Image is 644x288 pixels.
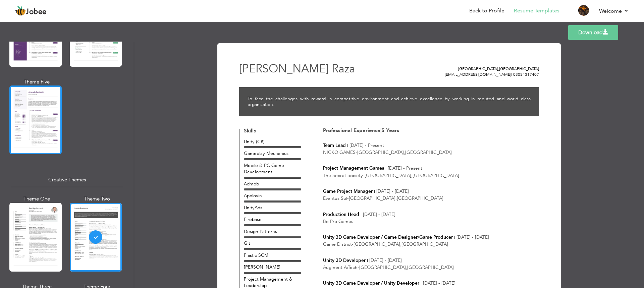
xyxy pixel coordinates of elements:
span: [DATE] - [DATE] [457,234,489,240]
div: Theme One [11,195,63,203]
span: , [404,149,405,156]
span: | [347,142,348,149]
span: , [406,264,407,271]
div: Admob [244,181,301,187]
span: , [395,195,397,201]
span: Jobee [26,8,47,16]
span: [DATE] - Present [388,165,422,171]
h4: Skills [244,128,301,134]
p: NICKO GAMES [GEOGRAPHIC_DATA] [GEOGRAPHIC_DATA] [323,149,539,156]
span: [DATE] - [DATE] [363,211,395,218]
a: Resume Templates [514,7,559,15]
span: - [358,264,359,271]
p: Evantus Sol [GEOGRAPHIC_DATA] [GEOGRAPHIC_DATA] [323,195,539,201]
span: | [374,188,375,194]
div: Gameplay Mechanics [244,150,301,157]
span: | [454,234,455,240]
div: Theme Five [11,78,63,85]
span: Unity 3D Game Developer / Unity Developer [323,280,419,286]
span: [DATE] - [DATE] [369,257,402,264]
a: Download [568,25,618,40]
div: Theme Two [71,195,123,203]
p: To face the challenges with reward in competitive environment and achieve excellence by working i... [248,96,531,108]
span: , [498,66,499,71]
p: Augment AiTech [GEOGRAPHIC_DATA] [GEOGRAPHIC_DATA] [323,264,539,271]
p: The Secret Society [GEOGRAPHIC_DATA] [GEOGRAPHIC_DATA] [323,172,539,179]
span: | [361,211,362,218]
span: [DATE] - [DATE] [376,188,409,194]
span: [EMAIL_ADDRESS][DOMAIN_NAME] [445,72,512,77]
span: [DATE] - [DATE] [423,280,455,286]
span: Team Lead [323,142,346,149]
span: - [363,172,365,179]
span: | [511,72,512,77]
div: Mobile & PC Game Development [244,162,301,175]
p: Be Pro Games [323,218,539,225]
img: jobee.io [15,6,26,16]
span: [PERSON_NAME] [239,61,329,76]
span: Project Management Games [323,165,384,171]
div: Plastic SCM [244,252,301,258]
a: Welcome [599,7,629,15]
span: , [411,172,413,179]
div: Git [244,240,301,246]
p: Game District [GEOGRAPHIC_DATA] [GEOGRAPHIC_DATA] [323,241,539,247]
h3: Professional Experience 5 Years [323,128,539,134]
div: Design Patterns [244,228,301,235]
div: Firebase [244,216,301,223]
span: [DATE] - Present [350,142,384,149]
a: Back to Profile [469,7,504,15]
p: [GEOGRAPHIC_DATA] [GEOGRAPHIC_DATA] [414,66,539,72]
span: - [347,195,349,201]
span: Game Project Manager [323,188,373,194]
span: - [352,241,354,247]
span: | [367,257,368,264]
span: | [385,165,386,171]
span: Unity 3D Game Developer / Game Designer/Game Producer [323,234,453,240]
img: Profile Img [578,5,589,16]
div: Unity (C#) [244,138,301,145]
span: - [356,149,357,156]
span: 03054317407 [513,72,539,77]
span: Production Head [323,211,359,218]
a: Jobee [15,6,47,16]
span: | [421,280,422,286]
span: Unity 3D Developer [323,257,366,264]
div: UnityAds [244,205,301,211]
div: [PERSON_NAME] [244,264,301,270]
span: | [380,127,381,134]
span: , [400,241,401,247]
div: Creative Themes [11,173,123,187]
div: Applovin [244,192,301,199]
span: Raza [332,61,355,76]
